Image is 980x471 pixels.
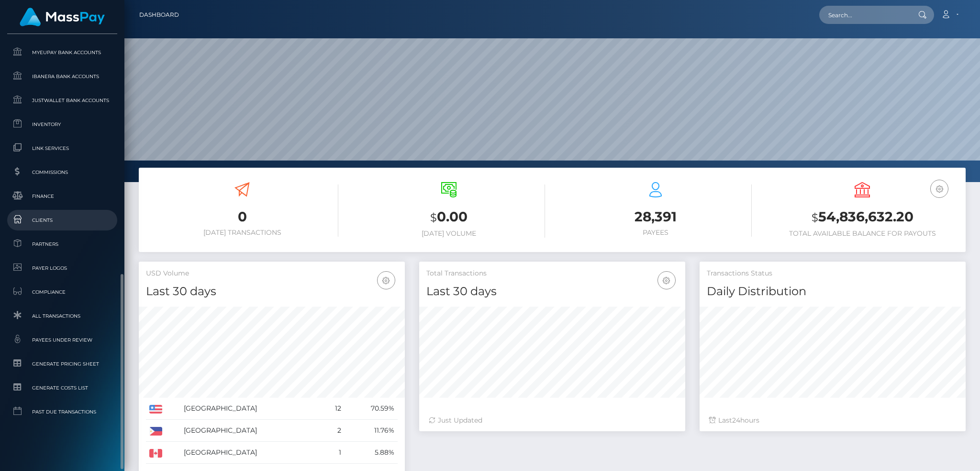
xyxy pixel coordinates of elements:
[707,283,958,300] h4: Daily Distribution
[11,119,113,130] span: Inventory
[812,211,818,224] small: $
[707,269,958,278] h5: Transactions Status
[11,334,113,345] span: Payees under Review
[559,229,752,237] h6: Payees
[426,269,678,278] h5: Total Transactions
[766,207,958,227] h3: 54,836,632.20
[180,442,322,464] td: [GEOGRAPHIC_DATA]
[7,42,117,63] a: MyEUPay Bank Accounts
[7,402,117,422] a: Past Due Transactions
[149,427,162,436] img: PH.png
[7,234,117,254] a: Partners
[149,449,162,458] img: CA.png
[345,398,398,420] td: 70.59%
[766,230,958,238] h6: Total Available Balance for Payouts
[11,95,113,106] span: JustWallet Bank Accounts
[11,71,113,82] span: Ibanera Bank Accounts
[11,358,113,369] span: Generate Pricing Sheet
[819,6,909,24] input: Search...
[180,420,322,442] td: [GEOGRAPHIC_DATA]
[7,210,117,230] a: Clients
[345,420,398,442] td: 11.76%
[322,442,345,464] td: 1
[146,207,338,226] h3: 0
[7,258,117,278] a: Payer Logos
[11,310,113,322] span: All Transactions
[7,186,117,207] a: Finance
[11,287,113,298] span: Compliance
[11,191,113,202] span: Finance
[139,5,179,25] a: Dashboard
[11,263,113,274] span: Payer Logos
[7,114,117,135] a: Inventory
[709,415,956,425] div: Last hours
[559,207,752,226] h3: 28,391
[11,143,113,154] span: Link Services
[426,283,678,300] h4: Last 30 days
[11,215,113,226] span: Clients
[11,47,113,58] span: MyEUPay Bank Accounts
[7,66,117,87] a: Ibanera Bank Accounts
[7,378,117,398] a: Generate Costs List
[146,229,338,237] h6: [DATE] Transactions
[7,354,117,374] a: Generate Pricing Sheet
[7,306,117,326] a: All Transactions
[322,420,345,442] td: 2
[732,416,740,425] span: 24
[353,230,545,238] h6: [DATE] Volume
[7,138,117,159] a: Link Services
[11,167,113,178] span: Commissions
[20,8,105,26] img: MassPay Logo
[353,207,545,227] h3: 0.00
[146,283,398,300] h4: Last 30 days
[7,282,117,302] a: Compliance
[11,239,113,250] span: Partners
[146,269,398,278] h5: USD Volume
[429,415,676,425] div: Just Updated
[7,330,117,350] a: Payees under Review
[7,162,117,183] a: Commissions
[322,398,345,420] td: 12
[430,211,437,224] small: $
[180,398,322,420] td: [GEOGRAPHIC_DATA]
[11,406,113,417] span: Past Due Transactions
[149,405,162,414] img: US.png
[7,90,117,111] a: JustWallet Bank Accounts
[11,382,113,393] span: Generate Costs List
[345,442,398,464] td: 5.88%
